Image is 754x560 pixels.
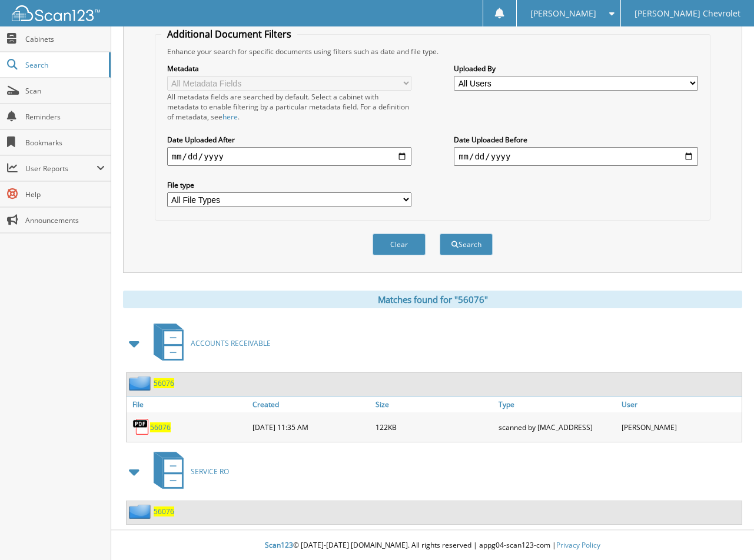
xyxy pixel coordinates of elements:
[695,504,754,560] iframe: Chat Widget
[496,396,619,412] a: Type
[373,396,496,412] a: Size
[635,10,740,17] span: [PERSON_NAME] Chevrolet
[25,60,103,70] span: Search
[25,215,105,225] span: Announcements
[25,189,105,199] span: Help
[132,418,150,436] img: PDF.png
[496,415,619,439] div: scanned by [MAC_ADDRESS]
[111,531,754,560] div: © [DATE]-[DATE] [DOMAIN_NAME]. All rights reserved | appg04-scan123-com |
[556,540,600,550] a: Privacy Policy
[454,64,698,74] label: Uploaded By
[161,46,705,56] div: Enhance your search for specific documents using filters such as date and file type.
[167,135,411,145] label: Date Uploaded After
[161,28,297,41] legend: Additional Document Filters
[440,234,493,255] button: Search
[25,164,97,174] span: User Reports
[265,540,293,550] span: Scan123
[150,422,171,432] a: 56076
[129,504,154,519] img: folder2.png
[147,448,229,495] a: SERVICE RO
[454,147,698,166] input: end
[167,64,411,74] label: Metadata
[167,180,411,190] label: File type
[25,86,105,96] span: Scan
[25,34,105,44] span: Cabinets
[147,320,271,366] a: ACCOUNTS RECEIVABLE
[25,112,105,122] span: Reminders
[167,92,411,122] div: All metadata fields are searched by default. Select a cabinet with metadata to enable filtering b...
[222,112,238,122] a: here
[250,415,373,439] div: [DATE] 11:35 AM
[25,138,105,148] span: Bookmarks
[619,396,742,412] a: User
[619,415,742,439] div: [PERSON_NAME]
[373,234,426,255] button: Clear
[167,147,411,166] input: start
[12,5,100,21] img: scan123-logo-white.svg
[373,415,496,439] div: 122KB
[154,506,174,516] a: 56076
[250,396,373,412] a: Created
[129,376,154,391] img: folder2.png
[191,338,271,348] span: ACCOUNTS RECEIVABLE
[191,466,229,476] span: SERVICE RO
[530,10,596,17] span: [PERSON_NAME]
[123,291,742,308] div: Matches found for "56076"
[454,135,698,145] label: Date Uploaded Before
[127,396,250,412] a: File
[154,378,174,388] a: 56076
